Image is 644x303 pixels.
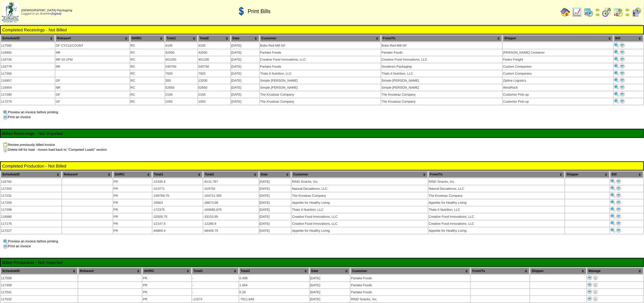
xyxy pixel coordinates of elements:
[130,70,165,77] td: RC
[614,43,619,48] img: Print
[503,84,613,91] td: WestRock
[231,35,259,42] th: Date
[292,185,428,192] td: Natural Decadence, LLC
[203,199,259,206] td: -28873.68
[611,207,615,212] img: Print
[292,220,428,227] td: Creative Food Innovations, LLC
[292,227,428,234] td: Appetite for Healthy Living
[1,171,61,178] th: ScheduleID
[130,84,165,91] td: RC
[503,77,613,84] td: Zipline Logistics
[429,227,565,234] td: Appetite for Healthy Living
[260,91,381,98] td: The Krusteaz Company
[113,220,152,227] td: PR
[231,56,259,63] td: [DATE]
[611,200,615,205] img: Print
[429,199,565,206] td: Appetite for Healthy Living
[611,228,615,233] img: Print
[616,207,621,212] img: Print
[620,57,625,62] img: Print
[260,63,381,70] td: Partake Foods
[231,63,259,70] td: [DATE]
[192,289,239,295] td: -
[165,42,198,49] td: 4105
[1,185,61,192] td: 117202
[625,12,630,17] img: arrowright.gif
[231,77,259,84] td: [DATE]
[142,296,191,302] td: PR
[198,56,230,63] td: 401200
[611,186,615,191] img: Print
[231,42,259,49] td: [DATE]
[165,63,198,70] td: 240750
[429,171,565,178] th: From/To
[203,192,259,199] td: -164711.365
[165,56,198,63] td: 401200
[3,239,8,244] img: preview.gif
[165,49,198,56] td: 42000
[620,92,625,97] img: Print
[165,77,198,84] td: 300
[165,91,198,98] td: 2150
[620,71,625,76] img: Print
[503,91,613,98] td: Customer Pick-up
[198,84,230,91] td: 52650
[198,77,230,84] td: 13200
[55,98,130,105] td: GF
[593,275,598,280] img: delete.gif
[593,282,598,287] img: delete.gif
[503,49,613,56] td: [PERSON_NAME] Container
[130,56,165,63] td: RC
[259,185,291,192] td: [DATE]
[192,296,239,302] td: -11574
[203,213,259,220] td: -33153.95
[142,289,191,295] td: PR
[1,63,55,70] td: 116779
[1,49,55,56] td: 116892
[152,213,203,220] td: -32926.75
[292,178,428,185] td: RIND Snacks, Inc.
[587,296,592,301] img: Print
[503,56,613,63] td: Fedex Freight
[587,289,592,294] img: Print
[381,98,502,105] td: The Krusteaz Company
[260,84,381,91] td: Simple [PERSON_NAME]
[614,7,623,17] img: calendarinout.gif
[595,12,600,17] img: arrowright.gif
[55,56,130,63] td: NR 10-1PM
[198,49,230,56] td: 42000
[259,199,291,206] td: [DATE]
[259,171,291,178] th: Date
[381,49,502,56] td: Partake Foods
[3,143,8,147] img: clipboard.gif
[587,275,592,280] img: Print
[192,282,239,288] td: -
[614,92,619,97] img: Print
[3,110,8,115] img: preview.gif
[616,179,621,184] img: Print
[381,77,502,84] td: Simple [PERSON_NAME]
[616,200,621,205] img: Print
[130,98,165,105] td: RC
[130,63,165,70] td: RC
[152,220,203,227] td: -12147.5
[381,56,502,63] td: Creative Food Innovations, LLC
[620,85,625,90] img: Print
[614,50,619,55] img: Print
[203,185,259,192] td: -319762
[1,35,55,42] th: ScheduleID
[1,91,55,98] td: 117280
[616,221,621,226] img: Print
[1,206,61,213] td: 117298
[152,185,203,192] td: -313771
[429,220,565,227] td: Creative Food Innovations, LLC
[530,268,586,274] th: Shipper
[620,64,625,69] img: Print
[2,260,642,265] td: Billed Production - Not Imported
[620,99,625,104] img: Print
[113,178,152,185] td: PR
[259,227,291,234] td: [DATE]
[203,220,259,227] td: -12286.9
[561,7,570,17] img: home.gif
[239,282,309,288] td: 1.064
